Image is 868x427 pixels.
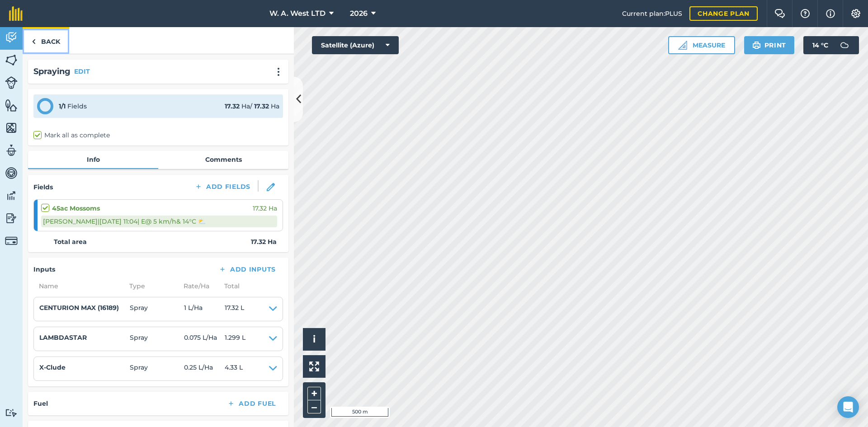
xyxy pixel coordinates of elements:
img: svg+xml;base64,PD94bWwgdmVyc2lvbj0iMS4wIiBlbmNvZGluZz0idXRmLTgiPz4KPCEtLSBHZW5lcmF0b3I6IEFkb2JlIE... [5,211,18,225]
h4: X-Clude [39,362,130,372]
img: svg+xml;base64,PD94bWwgdmVyc2lvbj0iMS4wIiBlbmNvZGluZz0idXRmLTgiPz4KPCEtLSBHZW5lcmF0b3I6IEFkb2JlIE... [5,166,18,180]
span: Spray [130,333,184,345]
img: svg+xml;base64,PHN2ZyB4bWxucz0iaHR0cDovL3d3dy53My5vcmcvMjAwMC9zdmciIHdpZHRoPSI5IiBoZWlnaHQ9IjI0Ii... [32,36,36,47]
span: W. A. West LTD [269,8,325,19]
button: Add Inputs [211,263,283,276]
button: – [307,400,321,413]
h4: Fields [33,182,53,192]
img: svg+xml;base64,PHN2ZyB4bWxucz0iaHR0cDovL3d3dy53My5vcmcvMjAwMC9zdmciIHdpZHRoPSIxNyIgaGVpZ2h0PSIxNy... [826,8,835,19]
div: [PERSON_NAME] | [DATE] 11:04 | E @ 5 km/h & 14 ° C ⛅️ [41,216,277,227]
img: Ruler icon [678,41,687,50]
span: 17.32 L [225,303,244,315]
strong: 17.32 Ha [251,237,277,247]
img: svg+xml;base64,PHN2ZyB4bWxucz0iaHR0cDovL3d3dy53My5vcmcvMjAwMC9zdmciIHdpZHRoPSIyMCIgaGVpZ2h0PSIyNC... [273,67,284,76]
img: Four arrows, one pointing top left, one top right, one bottom right and the last bottom left [309,361,319,371]
button: Satellite (Azure) [312,36,399,54]
h4: Inputs [33,264,55,274]
span: 4.33 L [225,362,243,375]
a: Comments [158,151,288,168]
button: Print [744,36,795,54]
span: 0.075 L / Ha [184,333,225,345]
a: Info [28,151,158,168]
span: 1.299 L [225,333,245,345]
img: svg+xml;base64,PD94bWwgdmVyc2lvbj0iMS4wIiBlbmNvZGluZz0idXRmLTgiPz4KPCEtLSBHZW5lcmF0b3I6IEFkb2JlIE... [5,235,18,247]
span: 2026 [350,8,368,19]
button: Measure [668,36,735,54]
img: svg+xml;base64,PD94bWwgdmVyc2lvbj0iMS4wIiBlbmNvZGluZz0idXRmLTgiPz4KPCEtLSBHZW5lcmF0b3I6IEFkb2JlIE... [5,76,18,89]
img: svg+xml;base64,PHN2ZyB3aWR0aD0iMTgiIGhlaWdodD0iMTgiIHZpZXdCb3g9IjAgMCAxOCAxOCIgZmlsbD0ibm9uZSIgeG... [267,183,275,191]
img: svg+xml;base64,PD94bWwgdmVyc2lvbj0iMS4wIiBlbmNvZGluZz0idXRmLTgiPz4KPCEtLSBHZW5lcmF0b3I6IEFkb2JlIE... [5,31,18,44]
div: Fields [59,101,87,111]
a: Change plan [689,6,758,21]
span: Rate/ Ha [178,281,219,291]
img: fieldmargin Logo [9,6,23,21]
span: Spray [130,303,184,315]
img: svg+xml;base64,PHN2ZyB4bWxucz0iaHR0cDovL3d3dy53My5vcmcvMjAwMC9zdmciIHdpZHRoPSI1NiIgaGVpZ2h0PSI2MC... [5,121,18,135]
span: Total [219,281,240,291]
span: Current plan : PLUS [622,9,682,19]
strong: 17.32 [254,102,269,110]
strong: 45ac Mossoms [52,203,100,213]
img: A cog icon [850,9,861,18]
span: 14 ° C [812,36,828,54]
div: Open Intercom Messenger [837,396,859,418]
img: svg+xml;base64,PHN2ZyB4bWxucz0iaHR0cDovL3d3dy53My5vcmcvMjAwMC9zdmciIHdpZHRoPSI1NiIgaGVpZ2h0PSI2MC... [5,99,18,112]
summary: X-CludeSpray0.25 L/Ha4.33 L [39,362,277,375]
label: Mark all as complete [33,131,110,140]
strong: Total area [54,237,87,247]
img: svg+xml;base64,PHN2ZyB4bWxucz0iaHR0cDovL3d3dy53My5vcmcvMjAwMC9zdmciIHdpZHRoPSI1NiIgaGVpZ2h0PSI2MC... [5,53,18,67]
a: Back [23,27,69,54]
button: Add Fields [187,180,258,193]
span: i [313,333,316,345]
h2: Spraying [33,65,71,78]
button: EDIT [74,66,90,76]
span: Name [33,281,124,291]
div: Ha / Ha [225,101,279,111]
button: Add Fuel [220,397,283,410]
img: svg+xml;base64,PD94bWwgdmVyc2lvbj0iMS4wIiBlbmNvZGluZz0idXRmLTgiPz4KPCEtLSBHZW5lcmF0b3I6IEFkb2JlIE... [5,144,18,157]
img: svg+xml;base64,PHN2ZyB4bWxucz0iaHR0cDovL3d3dy53My5vcmcvMjAwMC9zdmciIHdpZHRoPSIxOSIgaGVpZ2h0PSIyNC... [752,40,761,51]
summary: LAMBDASTARSpray0.075 L/Ha1.299 L [39,333,277,345]
button: i [303,328,325,351]
img: A question mark icon [800,9,811,18]
span: 17.32 Ha [253,203,277,213]
button: + [307,387,321,400]
button: 14 °C [803,36,859,54]
span: Type [124,281,178,291]
span: Spray [130,362,184,375]
span: 0.25 L / Ha [184,362,225,375]
h4: LAMBDASTAR [39,333,130,343]
img: svg+xml;base64,PD94bWwgdmVyc2lvbj0iMS4wIiBlbmNvZGluZz0idXRmLTgiPz4KPCEtLSBHZW5lcmF0b3I6IEFkb2JlIE... [5,408,18,417]
span: 1 L / Ha [184,303,225,315]
h4: CENTURION MAX (16189) [39,303,130,313]
h4: Fuel [33,399,48,408]
strong: 1 / 1 [59,102,66,110]
strong: 17.32 [225,102,240,110]
img: Two speech bubbles overlapping with the left bubble in the forefront [774,9,785,18]
img: svg+xml;base64,PD94bWwgdmVyc2lvbj0iMS4wIiBlbmNvZGluZz0idXRmLTgiPz4KPCEtLSBHZW5lcmF0b3I6IEFkb2JlIE... [5,189,18,202]
img: svg+xml;base64,PD94bWwgdmVyc2lvbj0iMS4wIiBlbmNvZGluZz0idXRmLTgiPz4KPCEtLSBHZW5lcmF0b3I6IEFkb2JlIE... [835,36,854,54]
summary: CENTURION MAX (16189)Spray1 L/Ha17.32 L [39,303,277,315]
